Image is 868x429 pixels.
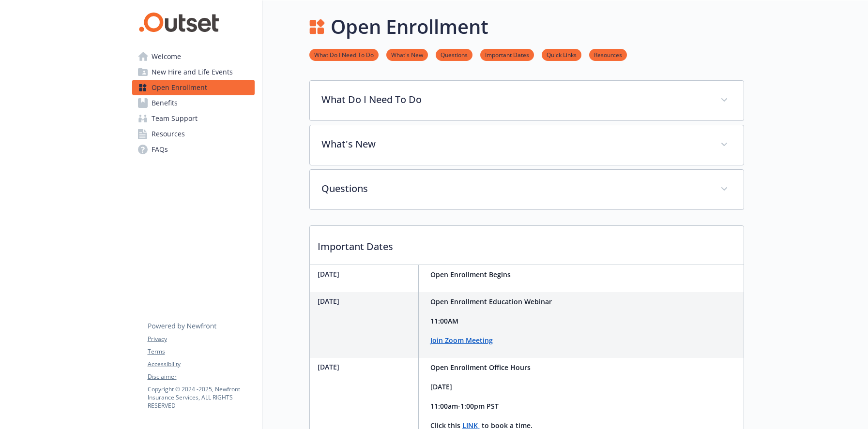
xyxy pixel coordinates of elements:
a: Resources [589,50,627,59]
a: FAQs [132,142,255,157]
span: Welcome [152,49,181,64]
p: Important Dates [310,226,744,262]
p: [DATE] [318,362,414,372]
div: Questions [310,170,744,209]
p: [DATE] [318,296,414,306]
a: Important Dates [480,50,534,59]
strong: Open Enrollment Office Hours [430,363,531,372]
span: New Hire and Life Events [152,64,233,80]
a: What's New [386,50,428,59]
p: Copyright © 2024 - 2025 , Newfront Insurance Services, ALL RIGHTS RESERVED [148,385,254,410]
a: What Do I Need To Do [309,50,379,59]
a: Join Zoom Meeting [430,336,493,345]
a: Disclaimer [148,372,254,381]
strong: [DATE] [430,382,452,391]
p: Questions [321,181,709,196]
h1: Open Enrollment [331,12,488,41]
p: What's New [321,137,709,151]
a: Questions [436,50,472,59]
p: [DATE] [318,269,414,279]
div: What Do I Need To Do [310,81,744,120]
span: Open Enrollment [152,80,207,95]
p: What Do I Need To Do [321,92,709,107]
a: Accessibility [148,360,254,369]
strong: Open Enrollment Education Webinar [430,297,552,306]
span: Resources [152,126,185,142]
a: Welcome [132,49,255,64]
span: FAQs [152,142,168,157]
a: Benefits [132,95,255,111]
strong: 11:00AM [430,316,458,325]
a: Privacy [148,335,254,343]
a: Open Enrollment [132,80,255,95]
a: Team Support [132,111,255,126]
span: Benefits [152,95,178,111]
strong: 11:00am-1:00pm PST [430,401,499,411]
span: Team Support [152,111,198,126]
a: Terms [148,347,254,356]
div: What's New [310,125,744,165]
a: New Hire and Life Events [132,64,255,80]
strong: Open Enrollment Begins [430,270,511,279]
a: Resources [132,126,255,142]
a: Quick Links [542,50,581,59]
